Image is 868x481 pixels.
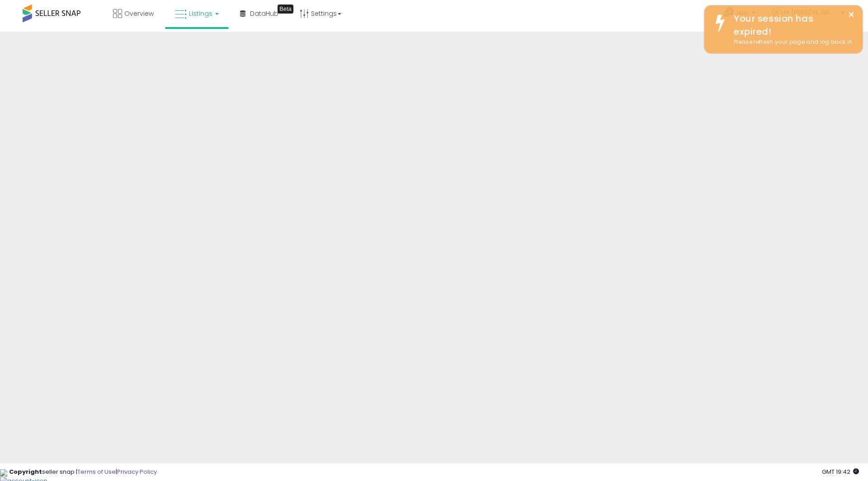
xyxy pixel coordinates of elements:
[727,12,856,38] div: Your session has expired!
[124,9,154,18] span: Overview
[250,9,278,18] span: DataHub
[189,9,212,18] span: Listings
[278,5,293,14] div: Tooltip anchor
[848,9,855,20] button: ×
[727,38,856,47] div: Please refresh your page and log back in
